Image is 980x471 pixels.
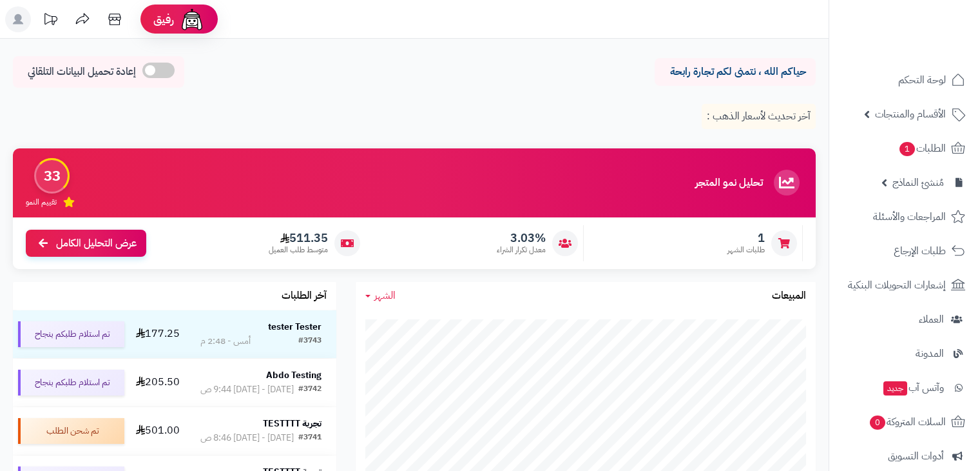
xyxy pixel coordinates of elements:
[26,230,146,257] a: عرض التحليل الكامل
[34,6,66,35] a: تحديثات المنصة
[18,370,124,396] div: تم استلام طلبكم بنجاح
[269,231,328,245] span: 511.35
[898,71,946,89] span: لوحة التحكم
[869,413,946,431] span: السلات المتروكة
[870,416,885,430] span: 0
[130,359,186,406] td: 205.50
[365,288,396,303] a: الشهر
[899,142,915,156] span: 1
[837,372,972,403] a: وآتس آبجديد
[695,177,763,189] h3: تحليل نمو المتجر
[837,270,972,301] a: إشعارات التحويلات البنكية
[898,139,946,157] span: الطلبات
[702,104,816,129] p: آخر تحديث لأسعار الذهب :
[875,105,946,123] span: الأقسام والمنتجات
[266,368,322,382] strong: Abdo Testing
[200,335,251,348] div: أمس - 2:48 م
[263,417,322,430] strong: تجربة TESTTTT
[882,379,944,397] span: وآتس آب
[18,321,124,347] div: تم استلام طلبكم بنجاح
[130,407,186,455] td: 501.00
[837,235,972,266] a: طلبات الإرجاع
[883,381,907,396] span: جديد
[772,290,806,302] h3: المبيعات
[837,338,972,369] a: المدونة
[282,290,327,302] h3: آخر الطلبات
[497,245,546,256] span: معدل تكرار الشراء
[269,245,328,256] span: متوسط طلب العميل
[268,320,322,334] strong: tester Tester
[26,197,57,208] span: تقييم النمو
[727,231,765,245] span: 1
[837,201,972,232] a: المراجعات والأسئلة
[888,447,944,465] span: أدوات التسويق
[200,383,294,396] div: [DATE] - [DATE] 9:44 ص
[664,65,806,79] p: حياكم الله ، نتمنى لكم تجارة رابحة
[873,208,946,226] span: المراجعات والأسئلة
[727,245,765,256] span: طلبات الشهر
[916,345,944,363] span: المدونة
[837,65,972,95] a: لوحة التحكم
[130,310,186,358] td: 177.25
[892,174,944,192] span: مُنشئ النماذج
[200,432,294,445] div: [DATE] - [DATE] 8:46 ص
[153,12,174,27] span: رفيق
[374,288,396,303] span: الشهر
[28,65,136,79] span: إعادة تحميل البيانات التلقائي
[298,432,322,445] div: #3741
[837,304,972,335] a: العملاء
[894,242,946,260] span: طلبات الإرجاع
[298,383,322,396] div: #3742
[497,231,546,245] span: 3.03%
[848,276,946,294] span: إشعارات التحويلات البنكية
[179,6,205,32] img: ai-face.png
[837,406,972,437] a: السلات المتروكة0
[56,236,137,251] span: عرض التحليل الكامل
[298,335,322,348] div: #3743
[837,133,972,164] a: الطلبات1
[919,310,944,328] span: العملاء
[18,418,124,444] div: تم شحن الطلب
[892,32,968,59] img: logo-2.png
